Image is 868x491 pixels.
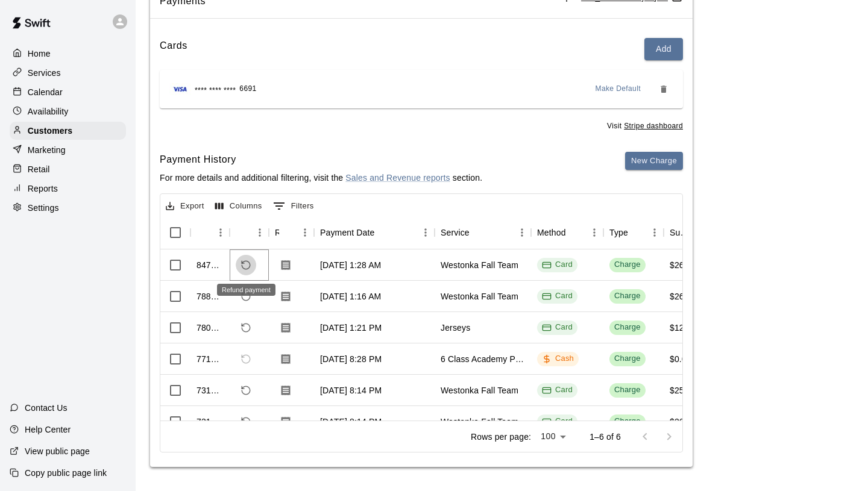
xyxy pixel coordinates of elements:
[28,67,61,79] p: Services
[10,64,126,82] a: Services
[435,216,531,249] div: Service
[441,384,518,396] div: Westonka Fall Team
[10,102,126,120] a: Availability
[10,45,126,63] a: Home
[537,216,566,249] div: Method
[345,173,450,183] a: Sales and Revenue reports
[10,160,126,178] a: Retail
[320,416,382,428] div: Aug 1, 2025, 8:14 PM
[275,216,279,249] div: Receipt
[236,224,253,241] button: Sort
[28,183,58,195] p: Reports
[607,120,683,133] span: Visit
[591,80,646,99] button: Make Default
[441,259,518,271] div: Westonka Fall Team
[542,322,573,333] div: Card
[28,163,50,175] p: Retail
[236,349,256,369] span: Refund payment
[320,290,381,302] div: Sep 1, 2025, 1:16 AM
[275,254,297,276] button: Download Receipt
[542,416,573,427] div: Card
[320,384,382,396] div: Aug 1, 2025, 8:14 PM
[275,380,297,401] button: Download Receipt
[441,322,470,334] div: Jerseys
[25,424,71,436] p: Help Center
[670,259,701,271] div: $266.66
[197,322,224,334] div: 780999
[542,353,574,364] div: Cash
[275,317,297,339] button: Download Receipt
[28,125,72,137] p: Customers
[542,259,573,271] div: Card
[28,86,63,98] p: Calendar
[609,216,628,249] div: Type
[542,290,573,302] div: Card
[190,216,230,249] div: Id
[269,216,314,249] div: Receipt
[590,431,621,443] p: 1–6 of 6
[10,199,126,217] a: Settings
[25,467,107,479] p: Copy public page link
[314,216,435,249] div: Payment Date
[644,38,683,60] button: Add
[197,353,224,365] div: 771021
[614,384,641,396] div: Charge
[471,431,531,443] p: Rows per page:
[320,322,382,334] div: Aug 28, 2025, 1:21 PM
[625,152,683,170] button: New Charge
[441,290,518,302] div: Westonka Fall Team
[624,122,683,130] a: Stripe dashboard
[566,224,583,241] button: Sort
[417,224,435,242] button: Menu
[169,83,191,95] img: Credit card brand logo
[614,353,641,364] div: Charge
[10,180,126,198] a: Reports
[670,322,701,334] div: $125.00
[160,38,187,60] h6: Cards
[212,224,230,242] button: Menu
[441,353,525,365] div: 6 Class Academy Package
[25,445,90,457] p: View public page
[614,322,641,333] div: Charge
[236,255,256,275] span: Refund payment
[614,290,641,302] div: Charge
[197,259,224,271] div: 847727
[28,105,69,117] p: Availability
[531,216,603,249] div: Method
[470,224,486,241] button: Sort
[670,384,701,396] div: $259.42
[25,402,68,414] p: Contact Us
[197,416,224,428] div: 731744
[646,224,664,242] button: Menu
[212,197,265,216] button: Select columns
[230,216,269,249] div: Refund
[197,384,224,396] div: 731745
[513,224,531,242] button: Menu
[670,416,701,428] div: $266.00
[296,224,314,242] button: Menu
[239,83,256,95] span: 6691
[603,216,664,249] div: Type
[628,224,645,241] button: Sort
[28,48,51,60] p: Home
[670,290,701,302] div: $266.66
[441,416,518,428] div: Westonka Fall Team
[10,141,126,159] a: Marketing
[10,122,126,140] a: Customers
[614,259,641,271] div: Charge
[217,284,275,296] div: Refund payment
[160,152,482,167] h6: Payment History
[10,83,126,101] a: Calendar
[275,286,297,307] button: Download Receipt
[160,172,482,184] p: For more details and additional filtering, visit the section.
[670,216,689,249] div: Subtotal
